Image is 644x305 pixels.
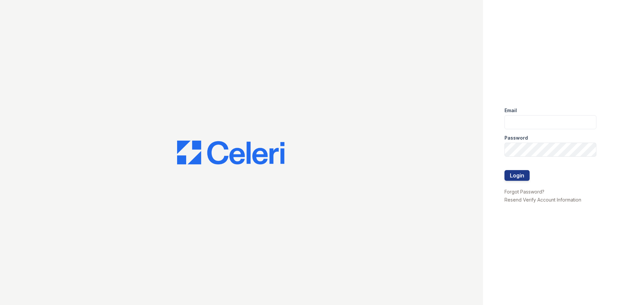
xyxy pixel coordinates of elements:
[177,141,284,165] img: CE_Logo_Blue-a8612792a0a2168367f1c8372b55b34899dd931a85d93a1a3d3e32e68fde9ad4.png
[504,197,581,203] a: Resend Verify Account Information
[504,135,528,141] label: Password
[504,107,517,114] label: Email
[504,189,544,195] a: Forgot Password?
[504,170,530,181] button: Login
